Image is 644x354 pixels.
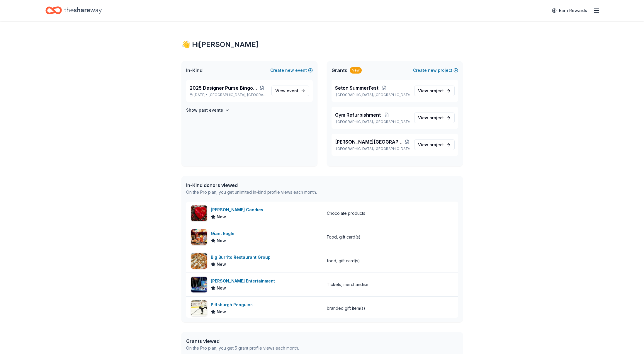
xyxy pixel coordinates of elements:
[186,107,230,114] button: Show past events
[414,86,455,96] a: View project
[335,120,409,124] p: [GEOGRAPHIC_DATA], [GEOGRAPHIC_DATA]
[217,213,226,220] span: New
[327,281,368,288] div: Tickets, merchandise
[287,88,298,93] span: event
[327,257,360,264] div: food, gift card(s)
[217,261,226,268] span: New
[327,234,361,241] div: Food, gift card(s)
[350,67,362,74] div: New
[191,229,207,245] img: Image for Giant Eagle
[186,345,299,352] div: On the Pro plan, you get 5 grant profile views each month.
[413,67,458,74] button: Createnewproject
[181,40,463,49] div: 👋 Hi [PERSON_NAME]
[191,277,207,292] img: Image for Feld Entertainment
[191,205,207,221] img: Image for Sarris Candies
[217,285,226,292] span: New
[190,93,267,97] p: [DATE] •
[275,87,298,94] span: View
[186,189,317,196] div: On the Pro plan, you get unlimited in-kind profile views each month.
[418,141,444,148] span: View
[271,86,309,96] a: View event
[335,93,409,97] p: [GEOGRAPHIC_DATA], [GEOGRAPHIC_DATA]
[191,253,207,269] img: Image for Big Burrito Restaurant Group
[190,84,257,91] span: 2025 Designer Purse Bingo & Brunch
[211,301,255,308] div: Pittsburgh Penguins
[418,114,444,121] span: View
[270,67,313,74] button: Createnewevent
[211,254,273,261] div: Big Burrito Restaurant Group
[211,206,266,213] div: [PERSON_NAME] Candies
[335,84,378,91] span: Seton SummerFest
[217,237,226,244] span: New
[414,113,455,123] a: View project
[186,67,203,74] span: In-Kind
[186,338,299,345] div: Grants viewed
[335,138,405,145] span: [PERSON_NAME][GEOGRAPHIC_DATA] Capacity Building and Professional Development
[414,139,455,150] a: View project
[209,93,266,97] span: [GEOGRAPHIC_DATA], [GEOGRAPHIC_DATA]
[418,87,444,94] span: View
[327,305,365,312] div: branded gift item(s)
[429,115,444,120] span: project
[186,182,317,189] div: In-Kind donors viewed
[191,300,207,316] img: Image for Pittsburgh Penguins
[217,308,226,315] span: New
[429,88,444,93] span: project
[335,111,381,118] span: Gym Refurbishment
[285,67,294,74] span: new
[332,67,347,74] span: Grants
[211,230,237,237] div: Giant Eagle
[45,4,102,17] a: Home
[335,147,409,151] p: [GEOGRAPHIC_DATA], [GEOGRAPHIC_DATA]
[428,67,437,74] span: new
[186,107,223,114] h4: Show past events
[327,210,365,217] div: Chocolate products
[429,142,444,147] span: project
[548,5,591,16] a: Earn Rewards
[211,278,277,285] div: [PERSON_NAME] Entertainment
